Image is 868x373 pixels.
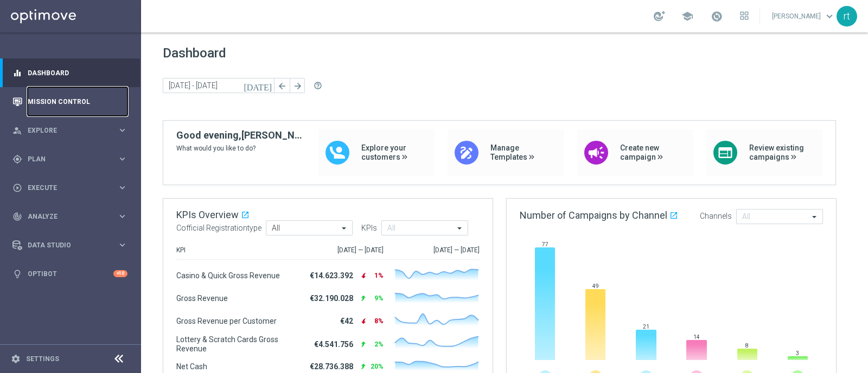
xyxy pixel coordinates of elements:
button: person_search Explore keyboard_arrow_right [12,126,128,135]
span: school [681,10,693,22]
div: Analyze [12,212,117,221]
i: gps_fixed [12,154,22,164]
div: rt [837,6,857,27]
i: keyboard_arrow_right [117,125,127,135]
span: Plan [28,156,117,162]
i: keyboard_arrow_right [117,182,127,193]
div: Explore [12,126,117,135]
button: lightbulb Optibot +10 [12,270,128,278]
span: Analyze [28,213,117,220]
div: Mission Control [12,87,127,116]
div: Optibot [12,259,127,288]
i: settings [11,354,21,364]
i: equalizer [12,68,22,78]
i: person_search [12,126,22,135]
button: Mission Control [12,97,128,106]
a: Mission Control [28,87,127,116]
a: Dashboard [28,58,127,87]
i: lightbulb [12,269,22,279]
span: Data Studio [28,242,117,248]
div: Execute [12,183,117,193]
i: play_circle_outline [12,183,22,193]
a: Settings [26,356,59,362]
i: keyboard_arrow_right [117,211,127,221]
div: Dashboard [12,58,127,87]
i: keyboard_arrow_right [117,240,127,250]
span: keyboard_arrow_down [824,10,835,22]
button: play_circle_outline Execute keyboard_arrow_right [12,184,128,192]
span: Execute [28,185,117,191]
button: Data Studio keyboard_arrow_right [12,241,128,250]
span: Explore [28,127,117,134]
div: Plan [12,154,117,164]
div: Data Studio [12,240,117,250]
a: Optibot [28,259,113,288]
i: keyboard_arrow_right [117,154,127,164]
i: track_changes [12,212,22,221]
a: [PERSON_NAME]keyboard_arrow_down [771,8,837,24]
div: +10 [113,270,127,277]
button: gps_fixed Plan keyboard_arrow_right [12,155,128,163]
button: track_changes Analyze keyboard_arrow_right [12,212,128,221]
button: equalizer Dashboard [12,69,128,77]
